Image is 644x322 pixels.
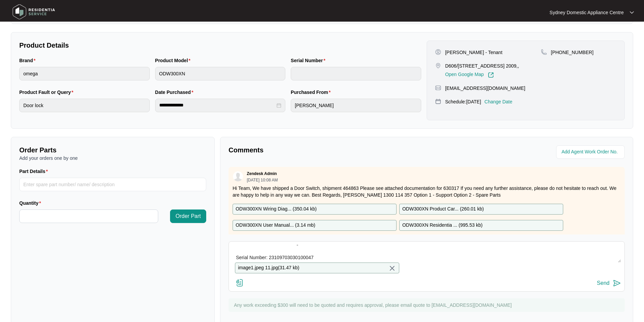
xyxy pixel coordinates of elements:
p: [PHONE_NUMBER] [551,49,594,56]
input: Date Purchased [159,102,276,109]
label: Brand [19,57,38,64]
p: Comments [229,145,422,155]
input: Product Model [155,67,286,80]
p: Sydney Domestic Appliance Centre [550,9,624,16]
button: Send [597,279,621,288]
p: [PERSON_NAME] - Tenant [445,49,502,56]
label: Date Purchased [155,89,196,96]
input: Part Details [19,178,206,191]
img: map-pin [435,85,441,91]
img: close [388,264,396,272]
p: ODW300XN User Manual... ( 3.14 mb ) [236,222,315,229]
p: ODW300XN Product Car... ( 260.01 kb ) [402,205,484,213]
p: Change Date [484,98,512,105]
img: map-pin [435,98,441,104]
label: Quantity [19,200,44,206]
a: Open Google Map [445,72,494,78]
p: image1.jpeg 11.jpg ( 31.47 kb ) [238,264,299,272]
input: Add Agent Work Order No. [562,148,621,156]
p: ODW300XN Wiring Diag... ( 350.04 kb ) [236,205,317,213]
p: Hi Team, We have shipped a Door Switch, shipment 464863 Please see attached documentation for 630... [233,185,621,198]
input: Product Fault or Query [19,99,150,112]
div: Send [597,280,610,286]
label: Purchased From [291,89,333,96]
input: Brand [19,67,150,80]
p: ODW300XN Residentia ... ( 995.53 kb ) [402,222,482,229]
p: D606/[STREET_ADDRESS] 2009,, [445,63,519,69]
p: [DATE] 10:08 AM [247,178,278,182]
label: Product Model [155,57,193,64]
img: map-pin [541,49,547,55]
p: Zendesk Admin [247,171,277,176]
img: residentia service logo [10,2,57,22]
p: Any work exceeding $300 will need to be quoted and requires approval, please email quote to [EMAI... [234,302,621,308]
img: map-pin [435,63,441,69]
p: Product Details [19,41,421,50]
p: Order Parts [19,145,206,155]
input: Serial Number [291,67,421,80]
label: Part Details [19,168,51,175]
label: Serial Number [291,57,328,64]
input: Purchased From [291,99,421,112]
img: user-pin [435,49,441,55]
span: Order Part [175,212,201,220]
img: file-attachment-doc.svg [236,279,244,287]
img: user.svg [233,171,243,181]
img: dropdown arrow [630,11,634,14]
p: Schedule: [DATE] [445,98,481,105]
img: send-icon.svg [613,279,621,287]
input: Quantity [20,210,158,223]
p: Add your orders one by one [19,155,206,162]
p: [EMAIL_ADDRESS][DOMAIN_NAME] [445,85,525,92]
img: Link-External [488,72,494,78]
label: Product Fault or Query [19,89,76,96]
button: Order Part [170,209,206,223]
textarea: Hi Team. FAULT REPORTED: dishwasher door is not latching closed properly wont click + and wont st... [232,245,621,263]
